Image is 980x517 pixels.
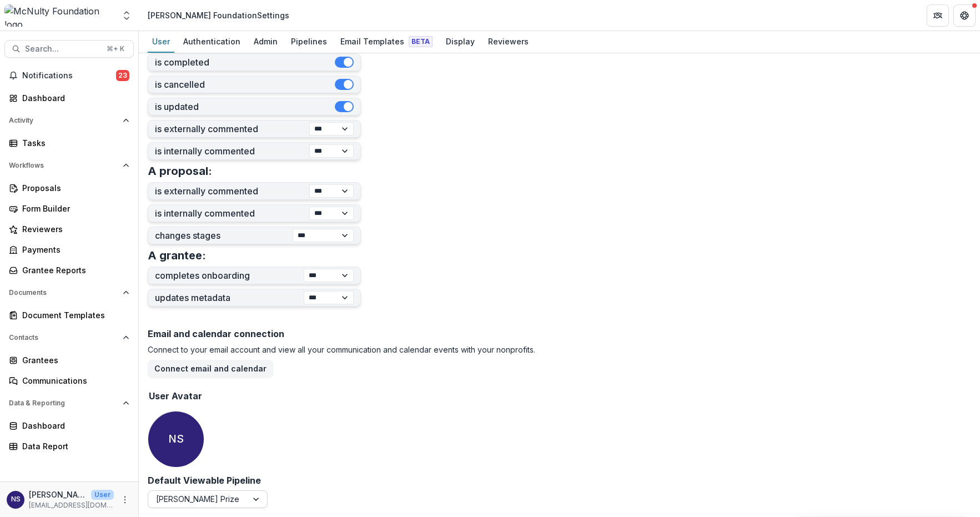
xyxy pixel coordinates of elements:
[4,372,134,390] a: Communications
[118,493,132,506] button: More
[22,137,125,149] div: Tasks
[9,117,118,124] span: Activity
[119,4,134,27] button: Open entity switcher
[148,31,174,53] a: User
[441,31,479,53] a: Display
[148,329,971,339] h2: Email and calendar connection
[4,416,134,435] a: Dashboard
[22,309,125,321] div: Document Templates
[409,36,433,47] span: Beta
[155,57,335,68] label: is completed
[22,203,125,214] div: Form Builder
[4,134,134,152] a: Tasks
[116,70,129,81] span: 23
[155,230,293,241] label: changes stages
[4,112,134,129] button: Open Activity
[336,31,437,53] a: Email Templates Beta
[4,284,134,302] button: Open Documents
[104,43,127,55] div: ⌘ + K
[155,146,309,157] label: is internally commented
[22,420,125,431] div: Dashboard
[22,244,125,255] div: Payments
[4,261,134,279] a: Grantee Reports
[927,4,949,27] button: Partners
[4,394,134,412] button: Open Data & Reporting
[4,220,134,238] a: Reviewers
[91,490,114,500] p: User
[143,7,294,23] nav: breadcrumb
[4,179,134,197] a: Proposals
[4,306,134,324] a: Document Templates
[148,33,174,49] div: User
[4,199,134,218] a: Form Builder
[11,496,21,503] div: Nina Sawhney
[148,9,289,21] div: [PERSON_NAME] Foundation Settings
[22,182,125,194] div: Proposals
[4,157,134,174] button: Open Workflows
[953,4,976,27] button: Get Help
[22,440,125,452] div: Data Report
[4,89,134,107] a: Dashboard
[179,33,245,49] div: Authentication
[4,4,114,27] img: McNulty Foundation logo
[155,293,304,303] label: updates metadata
[4,329,134,347] button: Open Contacts
[249,33,282,49] div: Admin
[4,437,134,455] a: Data Report
[155,79,335,90] label: is cancelled
[4,240,134,259] a: Payments
[29,500,114,510] p: [EMAIL_ADDRESS][DOMAIN_NAME]
[155,270,304,281] label: completes onboarding
[4,351,134,369] a: Grantees
[336,33,437,49] div: Email Templates
[22,375,125,387] div: Communications
[484,31,533,53] a: Reviewers
[22,354,125,366] div: Grantees
[149,391,202,401] h2: User Avatar
[9,399,118,407] span: Data & Reporting
[484,33,533,49] div: Reviewers
[9,162,118,169] span: Workflows
[148,249,206,262] h3: A grantee:
[441,33,479,49] div: Display
[249,31,282,53] a: Admin
[148,344,971,355] p: Connect to your email account and view all your communication and calendar events with your nonpr...
[148,360,273,378] button: Connect email and calendar
[4,67,134,84] button: Notifications23
[25,44,100,54] span: Search...
[22,92,125,104] div: Dashboard
[287,31,331,53] a: Pipelines
[179,31,245,53] a: Authentication
[4,40,134,58] button: Search...
[22,71,116,81] span: Notifications
[148,475,261,486] h2: Default Viewable Pipeline
[9,289,118,297] span: Documents
[155,186,309,197] label: is externally commented
[29,489,87,500] p: [PERSON_NAME]
[155,102,335,112] label: is updated
[168,434,184,444] div: Nina Sawhney
[155,124,309,134] label: is externally commented
[148,164,212,178] h3: A proposal:
[22,223,125,235] div: Reviewers
[287,33,331,49] div: Pipelines
[155,208,309,219] label: is internally commented
[22,264,125,276] div: Grantee Reports
[9,334,118,342] span: Contacts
